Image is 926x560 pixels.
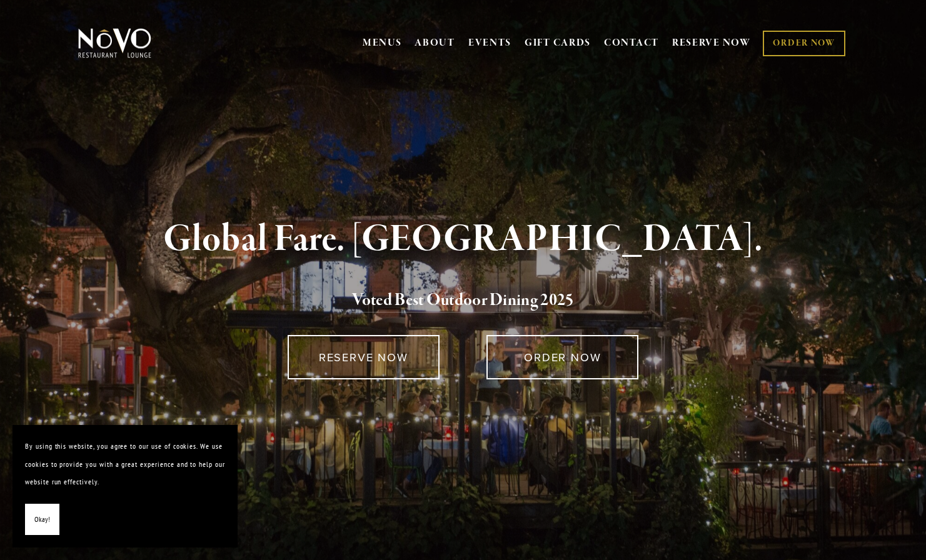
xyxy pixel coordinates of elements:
a: GIFT CARDS [525,31,591,55]
a: RESERVE NOW [672,31,751,55]
strong: Global Fare. [GEOGRAPHIC_DATA]. [163,216,763,263]
a: RESERVE NOW [288,335,440,379]
a: ORDER NOW [763,31,845,56]
a: ABOUT [415,37,455,49]
h2: 5 [99,287,828,314]
a: EVENTS [468,37,511,49]
span: Okay! [34,511,50,529]
a: CONTACT [604,31,659,55]
img: Novo Restaurant &amp; Lounge [76,27,154,59]
p: By using this website, you agree to our use of cookies. We use cookies to provide you with a grea... [25,437,225,491]
section: Cookie banner [13,425,238,547]
a: Voted Best Outdoor Dining 202 [352,289,565,313]
a: ORDER NOW [486,335,638,379]
button: Okay! [25,504,59,536]
a: MENUS [363,37,402,49]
